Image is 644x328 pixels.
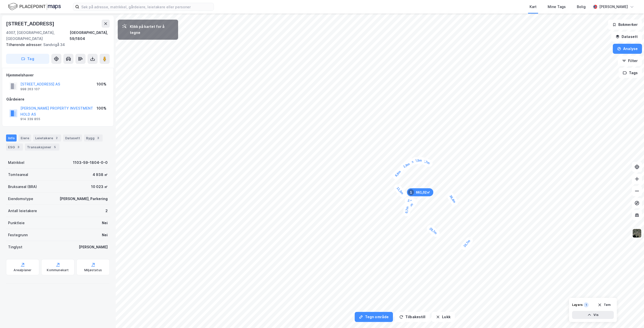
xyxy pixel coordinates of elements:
[79,244,108,250] div: [PERSON_NAME]
[8,196,33,202] div: Eiendomstype
[60,196,108,202] div: [PERSON_NAME], Parkering
[619,304,644,328] div: Kontrollprogram for chat
[54,135,59,140] div: 2
[619,304,644,328] iframe: Chat Widget
[91,184,108,190] div: 10 023 ㎡
[105,208,108,214] div: 2
[33,134,61,142] div: Leietakere
[412,157,425,164] div: Map marker
[619,68,642,78] button: Tags
[632,228,642,238] img: 9k=
[425,224,441,239] div: Map marker
[548,4,566,10] div: Mine Tags
[407,188,433,196] div: Map marker
[530,4,537,10] div: Kart
[25,144,59,151] div: Transaksjoner
[8,208,37,214] div: Antall leietakere
[395,312,430,322] button: Tilbakestill
[8,184,37,190] div: Bruksareal (BRA)
[8,2,61,11] img: logo.f888ab2527a4732fd821a326f86c7f29.svg
[584,302,589,307] div: 1
[6,134,17,142] div: Info
[130,24,174,36] div: Klikk på kartet for å tegne
[6,144,23,151] div: ESG
[613,44,642,54] button: Analyse
[63,134,82,142] div: Datasett
[19,134,31,142] div: Eiere
[392,183,407,199] div: Map marker
[70,30,110,42] div: [GEOGRAPHIC_DATA], 59/1804
[6,96,109,102] div: Gårdeiere
[408,189,414,195] div: 1
[14,268,31,272] div: Arealplaner
[8,232,28,238] div: Festegrunn
[20,117,40,121] div: 914 339 855
[399,159,414,172] div: Map marker
[52,145,57,150] div: 5
[97,105,106,111] div: 100%
[572,303,583,307] div: Layers
[8,160,24,166] div: Matrikkel
[577,4,586,10] div: Bolig
[16,145,21,150] div: 3
[20,87,40,91] div: 998 263 107
[572,311,614,319] button: Vis
[102,232,108,238] div: Nei
[79,3,214,11] input: Søk på adresse, matrikkel, gårdeiere, leietakere eller personer
[97,81,106,87] div: 100%
[594,301,614,309] button: Tøm
[391,167,405,181] div: Map marker
[102,220,108,226] div: Nei
[611,32,642,42] button: Datasett
[460,236,474,251] div: Map marker
[47,268,69,272] div: Kommunekart
[403,203,412,217] div: Map marker
[96,135,101,140] div: 3
[84,134,103,142] div: Bygg
[8,244,22,250] div: Tinglyst
[8,220,25,226] div: Punktleie
[6,42,106,48] div: Sandvigå 34
[93,172,108,178] div: 4 938 ㎡
[608,20,642,30] button: Bokmerker
[8,172,28,178] div: Tomteareal
[6,42,43,47] span: Tilhørende adresser:
[432,312,455,322] button: Lukk
[355,312,393,322] button: Tegn område
[599,4,628,10] div: [PERSON_NAME]
[6,72,109,78] div: Hjemmelshaver
[6,30,70,42] div: 4007, [GEOGRAPHIC_DATA], [GEOGRAPHIC_DATA]
[73,160,108,166] div: 1103-59-1804-0-0
[618,56,642,66] button: Filter
[419,156,434,168] div: Map marker
[446,191,460,207] div: Map marker
[84,268,102,272] div: Miljøstatus
[6,20,55,28] div: [STREET_ADDRESS]
[6,54,49,64] button: Tag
